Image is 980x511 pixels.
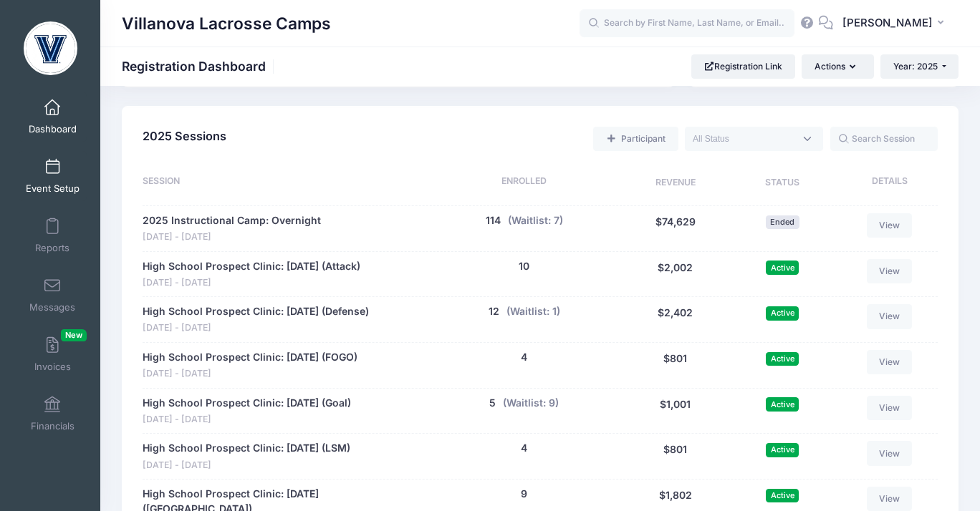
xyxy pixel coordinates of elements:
span: Messages [29,301,75,313]
span: Event Setup [26,182,80,195]
a: View [867,441,913,465]
span: Active [766,489,799,502]
span: 2025 Sessions [143,129,226,143]
a: Reports [19,210,87,261]
span: Ended [766,215,799,229]
button: 12 [489,304,499,319]
button: 114 [486,213,501,228]
a: High School Prospect Clinic: [DATE] (FOGO) [143,350,357,365]
img: Villanova Lacrosse Camps [24,21,77,75]
span: [DATE] - [DATE] [143,367,357,381]
div: Status [731,175,834,192]
span: [DATE] - [DATE] [143,459,350,472]
button: 10 [519,259,529,274]
div: $74,629 [620,213,731,244]
span: [DATE] - [DATE] [143,413,351,427]
h1: Registration Dashboard [122,59,278,74]
input: Search Session [830,127,938,151]
span: Reports [35,242,69,254]
span: Active [766,261,799,274]
button: (Waitlist: 9) [503,396,559,411]
span: Financials [31,420,75,432]
a: View [867,304,913,328]
span: Dashboard [29,123,77,135]
span: [DATE] - [DATE] [143,321,369,335]
span: [DATE] - [DATE] [143,230,321,244]
a: 2025 Instructional Camp: Overnight [143,213,321,228]
button: [PERSON_NAME] [833,7,959,40]
a: View [867,350,913,374]
button: 5 [489,396,496,411]
button: (Waitlist: 7) [508,213,563,228]
a: High School Prospect Clinic: [DATE] (Goal) [143,396,351,411]
a: Add a new manual registration [593,127,678,151]
button: 9 [521,487,527,502]
span: Invoices [34,361,71,373]
div: $2,002 [620,259,731,290]
div: Details [835,175,938,192]
button: Actions [802,54,873,79]
div: Revenue [620,175,731,192]
span: Year: 2025 [893,61,938,72]
a: High School Prospect Clinic: [DATE] (Attack) [143,259,360,274]
span: New [61,329,87,341]
h1: Villanova Lacrosse Camps [122,7,331,40]
button: Year: 2025 [880,54,959,79]
button: 4 [521,441,527,456]
a: View [867,396,913,420]
button: (Waitlist: 1) [506,304,560,319]
a: Financials [19,389,87,439]
button: 4 [521,350,527,365]
span: [PERSON_NAME] [842,15,933,31]
a: High School Prospect Clinic: [DATE] (LSM) [143,441,350,456]
a: Dashboard [19,92,87,142]
textarea: Search [693,132,794,145]
a: View [867,259,913,283]
span: Active [766,397,799,411]
a: View [867,213,913,238]
div: $2,402 [620,304,731,335]
input: Search by First Name, Last Name, or Email... [580,9,794,38]
a: High School Prospect Clinic: [DATE] (Defense) [143,304,369,319]
span: Active [766,306,799,320]
div: $801 [620,441,731,472]
span: [DATE] - [DATE] [143,276,360,290]
a: Event Setup [19,151,87,201]
div: $1,001 [620,396,731,427]
a: View [867,487,913,511]
div: Enrolled [429,175,620,192]
div: $801 [620,350,731,381]
span: Active [766,352,799,366]
div: Session [143,175,428,192]
span: Active [766,443,799,457]
a: Messages [19,270,87,320]
a: Registration Link [691,54,795,79]
a: InvoicesNew [19,329,87,379]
